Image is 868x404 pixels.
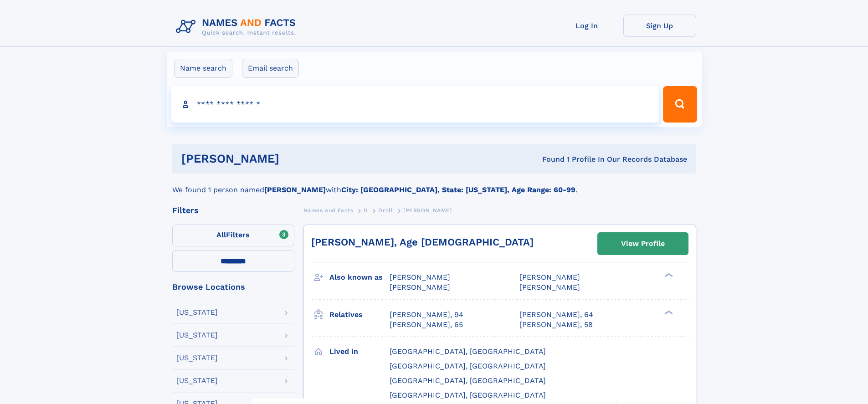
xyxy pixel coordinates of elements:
[378,207,393,214] span: Droll
[519,320,593,330] a: [PERSON_NAME], 58
[390,273,450,281] span: [PERSON_NAME]
[519,273,580,281] span: [PERSON_NAME]
[598,233,688,255] a: View Profile
[411,154,687,164] div: Found 1 Profile In Our Records Database
[242,59,299,78] label: Email search
[176,332,218,339] div: [US_STATE]
[403,207,452,214] span: [PERSON_NAME]
[174,59,232,78] label: Name search
[364,205,368,216] a: D
[623,15,696,37] a: Sign Up
[663,272,673,278] div: ❯
[390,320,463,330] a: [PERSON_NAME], 65
[663,309,673,315] div: ❯
[390,391,546,399] span: [GEOGRAPHIC_DATA], [GEOGRAPHIC_DATA]
[519,283,580,291] span: [PERSON_NAME]
[216,230,226,239] span: All
[172,225,294,246] label: Filters
[303,205,354,216] a: Names and Facts
[341,185,575,194] b: City: [GEOGRAPHIC_DATA], State: [US_STATE], Age Range: 60-99
[172,206,294,215] div: Filters
[176,354,218,362] div: [US_STATE]
[171,86,659,123] input: search input
[329,307,390,322] h3: Relatives
[550,15,623,37] a: Log In
[181,153,411,164] h1: [PERSON_NAME]
[172,15,303,39] img: Logo Names and Facts
[519,310,593,320] a: [PERSON_NAME], 64
[264,185,326,194] b: [PERSON_NAME]
[390,310,463,320] a: [PERSON_NAME], 94
[390,283,450,291] span: [PERSON_NAME]
[329,344,390,359] h3: Lived in
[378,205,393,216] a: Droll
[621,233,665,254] div: View Profile
[364,207,368,214] span: D
[311,236,534,248] a: [PERSON_NAME], Age [DEMOGRAPHIC_DATA]
[390,362,546,370] span: [GEOGRAPHIC_DATA], [GEOGRAPHIC_DATA]
[172,283,294,291] div: Browse Locations
[176,309,218,316] div: [US_STATE]
[176,377,218,384] div: [US_STATE]
[663,86,697,123] button: Search Button
[172,174,696,195] div: We found 1 person named with .
[390,347,546,356] span: [GEOGRAPHIC_DATA], [GEOGRAPHIC_DATA]
[390,376,546,385] span: [GEOGRAPHIC_DATA], [GEOGRAPHIC_DATA]
[329,270,390,285] h3: Also known as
